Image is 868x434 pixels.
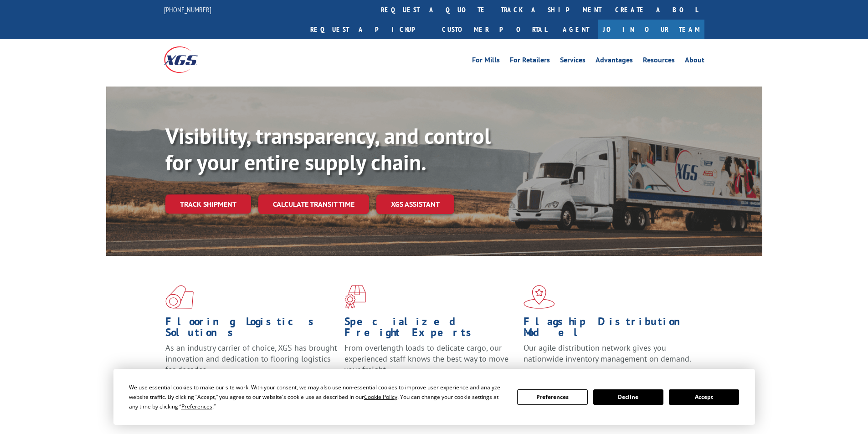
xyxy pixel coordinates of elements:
a: For Retailers [510,56,550,66]
a: [PHONE_NUMBER] [164,5,211,14]
a: Customer Portal [435,20,554,39]
a: Agent [554,20,598,39]
h1: Flagship Distribution Model [524,316,696,342]
a: For Mills [472,56,500,66]
a: Resources [643,56,675,66]
span: As an industry carrier of choice, XGS has brought innovation and dedication to flooring logistics... [165,342,337,375]
button: Preferences [517,389,587,405]
img: xgs-icon-flagship-distribution-model-red [524,285,555,309]
p: From overlength loads to delicate cargo, our experienced staff knows the best way to move your fr... [344,342,517,383]
button: Accept [669,389,739,405]
h1: Specialized Freight Experts [344,316,517,342]
a: Join Our Team [598,20,704,39]
b: Visibility, transparency, and control for your entire supply chain. [165,122,491,176]
img: xgs-icon-total-supply-chain-intelligence-red [165,285,194,309]
div: Cookie Consent Prompt [113,369,755,425]
a: XGS ASSISTANT [376,194,454,214]
a: Calculate transit time [258,194,369,214]
a: Services [560,56,586,66]
span: Preferences [181,403,212,410]
button: Decline [593,389,663,405]
a: About [685,56,704,66]
span: Our agile distribution network gives you nationwide inventory management on demand. [524,342,691,364]
a: Track shipment [165,194,251,214]
a: Request a pickup [303,20,435,39]
img: xgs-icon-focused-on-flooring-red [344,285,366,309]
h1: Flooring Logistics Solutions [165,316,338,342]
div: We use essential cookies to make our site work. With your consent, we may also use non-essential ... [129,383,506,411]
span: Cookie Policy [364,393,397,401]
a: Advantages [596,56,633,66]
